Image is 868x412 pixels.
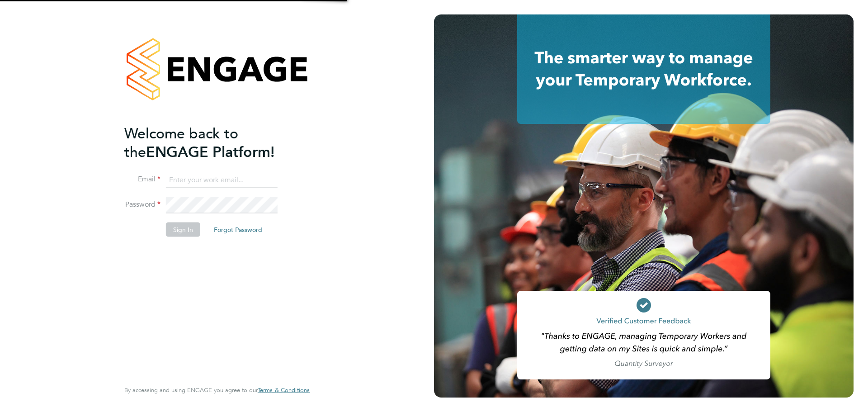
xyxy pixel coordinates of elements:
span: By accessing and using ENGAGE you agree to our [124,386,310,394]
label: Password [124,200,160,209]
a: Terms & Conditions [258,387,310,394]
span: Terms & Conditions [258,386,310,394]
button: Forgot Password [207,223,269,237]
span: Welcome back to the [124,124,238,161]
h2: ENGAGE Platform! [124,124,301,161]
label: Email [124,175,160,184]
input: Enter your work email... [166,172,278,188]
button: Sign In [166,223,200,237]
